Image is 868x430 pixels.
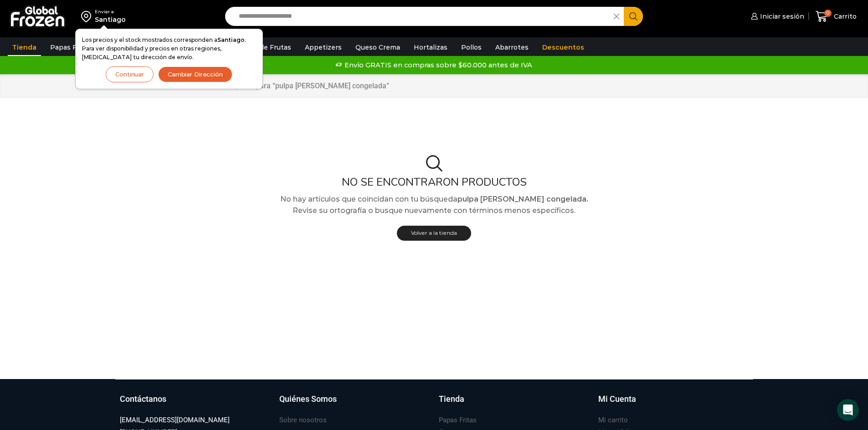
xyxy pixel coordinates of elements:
a: Volver a la tienda [397,226,471,241]
a: [EMAIL_ADDRESS][DOMAIN_NAME] [120,414,230,426]
button: Search button [624,7,643,26]
a: Pulpa de Frutas [234,39,296,56]
a: Descuentos [538,39,589,56]
p: Los precios y el stock mostrados corresponden a . Para ver disponibilidad y precios en otras regi... [82,35,256,62]
p: No hay artículos que coincidan con tu búsqueda Revise su ortografía o busque nuevamente con térmi... [108,193,760,217]
a: Contáctanos [120,393,270,414]
a: Tienda [8,39,41,56]
h3: Contáctanos [120,393,166,405]
a: Appetizers [300,39,346,56]
h3: Quiénes Somos [279,393,337,405]
div: Enviar a [95,9,126,15]
span: 0 [824,10,832,17]
a: Quiénes Somos [279,393,430,414]
h3: Sobre nosotros [279,415,327,425]
a: Iniciar sesión [749,7,804,25]
div: Open Intercom Messenger [837,399,859,421]
a: Mi Cuenta [598,393,749,414]
a: Queso Crema [351,39,405,56]
button: Cambiar Dirección [158,66,232,82]
img: address-field-icon.svg [81,9,95,24]
a: Papas Fritas [439,414,477,426]
h2: No se encontraron productos [108,176,760,189]
span: Carrito [832,12,857,21]
span: Volver a la tienda [411,229,457,236]
span: Iniciar sesión [758,12,804,21]
h3: Mi Cuenta [598,393,636,405]
h3: Papas Fritas [439,415,477,425]
button: Continuar [106,66,154,82]
h1: Resultados de búsqueda para “pulpa [PERSON_NAME] congelada” [173,81,389,90]
h3: [EMAIL_ADDRESS][DOMAIN_NAME] [120,415,230,425]
a: Abarrotes [491,39,533,56]
h3: Tienda [439,393,464,405]
h3: Mi carrito [598,415,628,425]
a: Hortalizas [409,39,452,56]
a: Papas Fritas [46,39,96,56]
a: Pollos [457,39,486,56]
a: Sobre nosotros [279,414,327,426]
strong: Santiago [217,36,245,43]
a: Mi carrito [598,414,628,426]
a: Tienda [439,393,589,414]
strong: pulpa [PERSON_NAME] congelada. [457,195,588,203]
a: 0 Carrito [813,6,859,27]
div: Santiago [95,15,126,24]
